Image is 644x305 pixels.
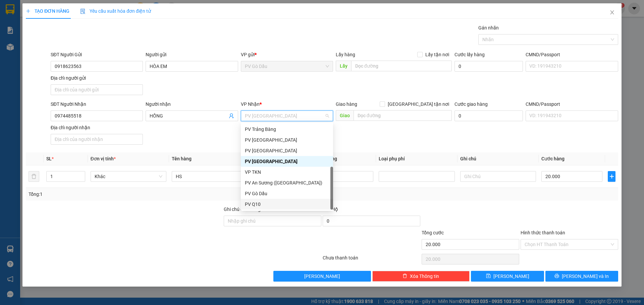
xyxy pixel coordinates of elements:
div: PV An Sương ([GEOGRAPHIC_DATA]) [245,179,329,186]
input: Địa chỉ của người nhận [51,134,143,145]
input: 0 [312,171,373,182]
div: PV Tây Ninh [241,156,333,167]
label: Hình thức thanh toán [521,230,565,235]
span: delete [402,274,407,279]
span: save [486,274,491,279]
span: user-add [229,113,234,119]
span: [PERSON_NAME] [304,273,340,280]
button: plus [608,171,615,182]
button: printer[PERSON_NAME] và In [545,271,618,282]
span: Khác [95,171,162,181]
span: SL [46,156,52,161]
span: TẠO ĐƠN HÀNG [26,8,69,14]
div: PV Q10 [241,199,333,210]
span: Cước hàng [541,156,565,161]
div: Chưa thanh toán [322,254,421,266]
div: Tổng: 1 [29,190,249,198]
div: PV [GEOGRAPHIC_DATA] [245,158,329,165]
div: Người gửi [146,51,238,58]
div: PV Phước Đông [241,145,333,156]
div: CMND/Passport [526,100,618,108]
label: Cước giao hàng [454,101,488,107]
div: PV [GEOGRAPHIC_DATA] [245,136,329,144]
button: [PERSON_NAME] [273,271,371,282]
div: VP TKN [245,168,329,176]
span: plus [608,174,615,179]
span: Xóa Thông tin [410,273,439,280]
span: Thu Hộ [323,207,338,212]
img: icon [80,9,86,14]
th: Loại phụ phí [376,152,457,165]
span: Yêu cầu xuất hóa đơn điện tử [80,8,151,14]
div: PV Gò Dầu [241,188,333,199]
span: Lấy hàng [336,52,355,57]
button: Close [603,3,622,22]
span: PV Gò Dầu [245,61,329,71]
input: Địa chỉ của người gửi [51,84,143,95]
span: Tên hàng [172,156,192,161]
span: Lấy [336,61,351,71]
button: delete [29,171,39,182]
div: Địa chỉ người nhận [51,124,143,131]
span: PV Tây Ninh [245,111,329,121]
input: Dọc đường [351,61,452,71]
span: Giao hàng [336,101,357,107]
div: Địa chỉ người gửi [51,74,143,82]
input: Cước lấy hàng [454,61,523,72]
div: PV [GEOGRAPHIC_DATA] [245,147,329,154]
div: PV An Sương (Hàng Hóa) [241,177,333,188]
span: [PERSON_NAME] và In [562,273,609,280]
span: Lấy tận nơi [423,51,452,58]
input: Dọc đường [354,110,452,121]
span: Tổng cước [422,230,444,235]
input: Ghi Chú [460,171,536,182]
span: plus [26,9,31,13]
div: CMND/Passport [526,51,618,58]
div: SĐT Người Gửi [51,51,143,58]
button: deleteXóa Thông tin [372,271,470,282]
label: Cước lấy hàng [454,52,485,57]
span: Đơn vị tính [91,156,116,161]
div: SĐT Người Nhận [51,100,143,108]
div: VP TKN [241,167,333,177]
div: PV Q10 [245,201,329,208]
span: Giao [336,110,354,121]
button: save[PERSON_NAME] [471,271,544,282]
div: PV Hòa Thành [241,135,333,145]
th: Ghi chú [458,152,539,165]
input: Ghi chú đơn hàng [224,216,321,226]
span: VP Nhận [241,101,260,107]
span: close [609,10,615,15]
div: VP gửi [241,51,333,58]
span: [PERSON_NAME] [493,273,529,280]
div: PV Trảng Bàng [241,124,333,135]
input: VD: Bàn, Ghế [172,171,248,182]
label: Gán nhãn [478,25,499,30]
div: PV Trảng Bàng [245,126,329,133]
span: printer [554,274,559,279]
span: [GEOGRAPHIC_DATA] tận nơi [385,100,452,108]
div: Người nhận [146,100,238,108]
label: Ghi chú đơn hàng [224,207,261,212]
input: Cước giao hàng [454,110,523,121]
div: PV Gò Dầu [245,190,329,197]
